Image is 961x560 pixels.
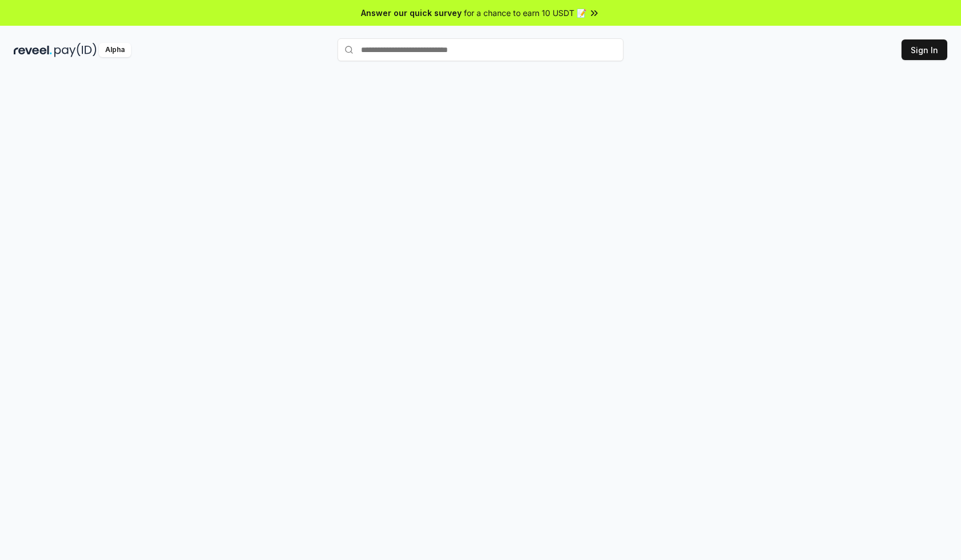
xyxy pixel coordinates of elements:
[14,43,52,57] img: reveel_dark
[902,39,947,60] button: Sign In
[464,7,586,19] span: for a chance to earn 10 USDT 📝
[54,43,97,57] img: pay_id
[361,7,462,19] span: Answer our quick survey
[99,43,131,57] div: Alpha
